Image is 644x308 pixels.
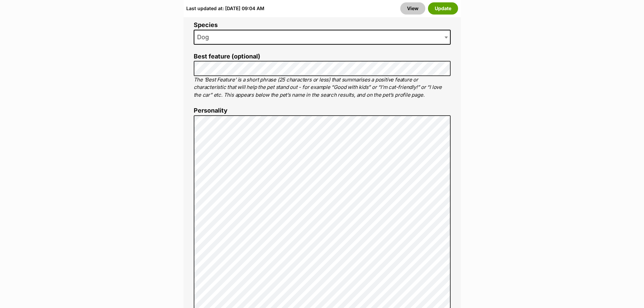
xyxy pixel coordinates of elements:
[194,32,216,42] span: Dog
[194,53,451,60] label: Best feature (optional)
[194,107,451,114] label: Personality
[428,2,458,15] button: Update
[400,2,425,15] a: View
[186,2,264,15] div: Last updated at: [DATE] 09:04 AM
[194,22,451,29] label: Species
[194,76,451,99] p: The ‘Best Feature’ is a short phrase (25 characters or less) that summarises a positive feature o...
[194,30,451,45] span: Dog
